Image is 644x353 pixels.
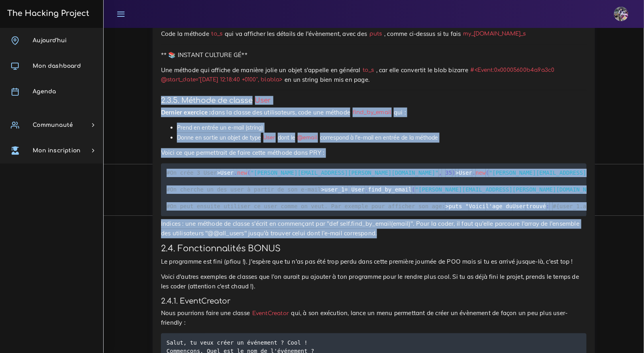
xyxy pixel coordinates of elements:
[512,203,526,210] span: User
[161,219,587,239] p: Indices : une méthode de classe s'écrit en commençant par "def self.find_by_email(email)". Pour l...
[412,187,415,193] span: (
[161,309,587,328] p: Nous pourrions faire une classe qui, à son exécution, lance un menu permettant de créer un évènem...
[345,187,348,193] span: =
[351,187,365,193] span: User
[161,244,587,254] h3: 2.4. Fonctionnalités BONUS
[33,63,81,69] span: Mon dashboard
[209,30,225,38] code: to_s
[553,203,600,210] span: #{user_1.age}"
[439,170,442,176] span: ,
[253,96,273,106] code: User
[461,30,528,38] code: my_[DOMAIN_NAME]_s
[161,257,587,267] p: Le programme est fini (pfiou !). J'espère que tu n'as pas été trop perdu dans cette première jour...
[33,37,67,43] span: Aujourd'hui
[237,170,247,176] span: new
[167,203,446,210] span: #On peut ensuite utiliser ce user comme on veut. Par exemple pour afficher son age:
[251,170,439,176] span: "[PERSON_NAME][EMAIL_ADDRESS][PERSON_NAME][DOMAIN_NAME]"
[220,170,234,176] span: User
[33,89,56,95] span: Agenda
[446,170,452,176] span: 35
[365,187,368,193] span: .
[167,187,321,193] span: #On cherche un des user à partir de son e-mail
[367,30,384,38] code: puts
[459,170,472,176] span: User
[33,122,73,128] span: Communauté
[161,96,587,105] h4: 2.3.5. Méthode de classe
[247,170,250,176] span: (
[161,108,211,116] strong: Dernier exercice :
[489,170,633,176] span: "[PERSON_NAME][EMAIL_ADDRESS][DOMAIN_NAME]"
[161,66,555,84] code: #<Event:0x00005600b4a9a3c0 @start_date="[DATE] 12:18:40 +0100", blabla>
[250,310,291,318] code: EventCreator
[415,187,603,193] span: "[PERSON_NAME][EMAIL_ADDRESS][PERSON_NAME][DOMAIN_NAME]"
[161,65,587,85] p: Une méthode qui affiche de manière jolie un objet s'appelle en général , car elle convertit le bl...
[476,170,486,176] span: new
[161,108,587,117] p: dans la classe des utilisateurs, code une méthode qui :
[161,50,587,60] p: ** 📚 INSTANT CULTURE GÉ**
[469,203,486,210] span: Voici
[167,170,217,176] span: #On crée 3 User
[452,170,456,176] span: )
[161,297,587,306] h4: 2.4.1. EventCreator
[33,148,80,154] span: Mon inscription
[177,133,587,143] li: Donne en sortie un objet de type dont le correspond à l'e-mail en entrée de la méthode
[234,170,237,176] span: .
[161,148,587,158] p: Voici ce que permettrait de faire cette méthode dans PRY :
[472,170,475,176] span: .
[161,272,587,292] p: Voici d'autres exemples de classes que l'on aurait pu ajouter à ton programme pour le rendre plus...
[546,203,550,210] span: :
[177,123,587,133] li: Prend en entrée un e-mail (string)
[614,7,628,21] img: eg54bupqcshyolnhdacp.jpg
[261,134,278,142] code: User
[5,9,89,18] h3: The Hacking Project
[295,134,320,142] code: @email
[361,66,376,75] code: to_s
[350,108,394,117] code: find_by_email
[486,170,489,176] span: (
[161,29,587,39] p: Code la méthode qui va afficher les détails de l'évènement, avec des , comme ci-dessus si tu fais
